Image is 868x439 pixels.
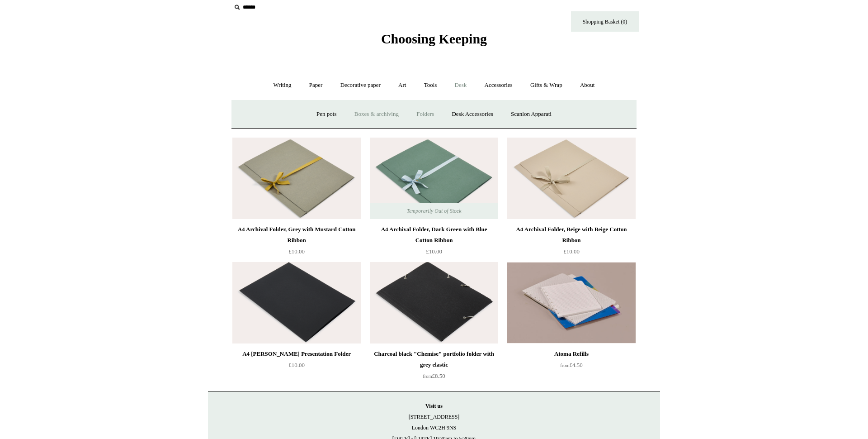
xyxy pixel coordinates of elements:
[370,138,498,219] img: A4 Archival Folder, Dark Green with Blue Cotton Ribbon
[370,138,498,219] a: A4 Archival Folder, Dark Green with Blue Cotton Ribbon A4 Archival Folder, Dark Green with Blue C...
[560,363,569,368] span: from
[563,248,580,255] span: £10.00
[443,102,501,126] a: Desk Accessories
[232,224,361,261] a: A4 Archival Folder, Grey with Mustard Cotton Ribbon £10.00
[232,262,361,344] img: A4 Fabriano Murillo Presentation Folder
[560,362,582,368] span: £4.50
[426,248,442,255] span: £10.00
[522,73,571,97] a: Gifts & Wrap
[381,31,487,46] span: Choosing Keeping
[370,224,498,261] a: A4 Archival Folder, Dark Green with Blue Cotton Ribbon £10.00
[507,138,636,219] img: A4 Archival Folder, Beige with Beige Cotton Ribbon
[301,73,331,97] a: Paper
[509,348,633,359] div: Atoma Refills
[507,138,636,219] a: A4 Archival Folder, Beige with Beige Cotton Ribbon A4 Archival Folder, Beige with Beige Cotton Ri...
[423,372,445,379] span: £8.50
[381,38,487,45] a: Choosing Keeping
[370,262,498,344] a: Charcoal black "Chemise" portfolio folder with grey elastic Charcoal black "Chemise" portfolio fo...
[507,262,636,344] img: Atoma Refills
[447,73,475,97] a: Desk
[235,348,359,359] div: A4 [PERSON_NAME] Presentation Folder
[509,224,633,246] div: A4 Archival Folder, Beige with Beige Cotton Ribbon
[346,102,407,126] a: Boxes & archiving
[390,73,414,97] a: Art
[372,348,496,370] div: Charcoal black "Chemise" portfolio folder with grey elastic
[507,224,636,261] a: A4 Archival Folder, Beige with Beige Cotton Ribbon £10.00
[408,102,442,126] a: Folders
[507,348,636,386] a: Atoma Refills from£4.50
[235,224,359,246] div: A4 Archival Folder, Grey with Mustard Cotton Ribbon
[265,73,300,97] a: Writing
[507,262,636,344] a: Atoma Refills Atoma Refills
[416,73,445,97] a: Tools
[425,403,443,409] strong: Visit us
[232,348,361,386] a: A4 [PERSON_NAME] Presentation Folder £10.00
[232,138,361,219] img: A4 Archival Folder, Grey with Mustard Cotton Ribbon
[476,73,521,97] a: Accessories
[232,262,361,344] a: A4 Fabriano Murillo Presentation Folder A4 Fabriano Murillo Presentation Folder
[232,138,361,219] a: A4 Archival Folder, Grey with Mustard Cotton Ribbon A4 Archival Folder, Grey with Mustard Cotton ...
[572,73,603,97] a: About
[423,374,432,379] span: from
[370,262,498,344] img: Charcoal black "Chemise" portfolio folder with grey elastic
[370,348,498,386] a: Charcoal black "Chemise" portfolio folder with grey elastic from£8.50
[503,102,560,126] a: Scanlon Apparati
[288,362,305,368] span: £10.00
[372,224,496,246] div: A4 Archival Folder, Dark Green with Blue Cotton Ribbon
[308,102,344,126] a: Pen pots
[397,203,470,219] span: Temporarily Out of Stock
[571,11,639,32] a: Shopping Basket (0)
[288,248,305,255] span: £10.00
[332,73,389,97] a: Decorative paper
